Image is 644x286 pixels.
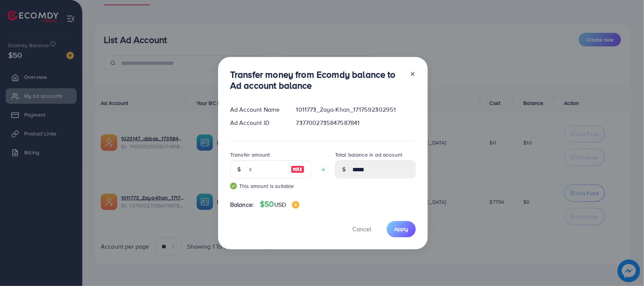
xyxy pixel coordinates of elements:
[394,225,408,233] span: Apply
[230,151,270,158] label: Transfer amount
[290,105,422,114] div: 1011773_Zaya-Khan_1717592302951
[274,200,286,209] span: USD
[343,221,381,237] button: Cancel
[230,69,404,91] h3: Transfer money from Ecomdy balance to Ad account balance
[387,221,416,237] button: Apply
[352,225,371,233] span: Cancel
[335,151,402,158] label: Total balance in ad account
[230,182,311,190] small: This amount is suitable
[230,183,237,189] img: guide
[224,105,290,114] div: Ad Account Name
[290,118,422,127] div: 7377002735847587841
[230,200,254,209] span: Balance:
[292,201,300,209] img: image
[260,200,300,209] h4: $50
[224,118,290,127] div: Ad Account ID
[291,165,304,174] img: image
